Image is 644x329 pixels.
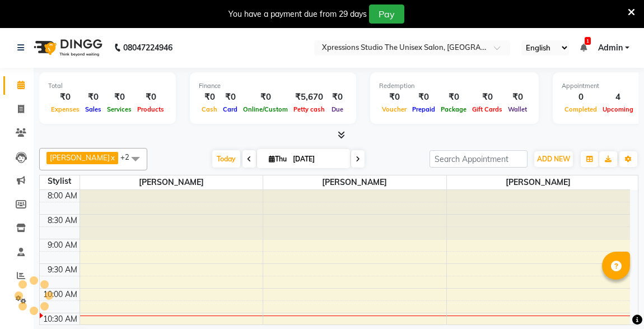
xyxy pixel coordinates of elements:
div: ₹0 [379,91,409,104]
div: 10:00 AM [41,289,80,300]
span: Upcoming [600,105,636,113]
div: ₹0 [328,91,347,104]
a: 1 [580,43,587,53]
div: ₹0 [199,91,220,104]
span: Wallet [505,105,530,113]
div: 9:30 AM [45,264,80,276]
div: 0 [562,91,600,104]
div: Redemption [379,81,530,91]
b: 08047224946 [123,32,172,63]
button: Pay [369,4,404,24]
span: 1 [585,37,591,45]
span: [PERSON_NAME] [80,175,263,189]
div: ₹0 [220,91,240,104]
span: Services [104,105,134,113]
div: 4 [600,91,636,104]
span: Today [212,150,240,168]
span: Gift Cards [469,105,505,113]
div: ₹5,670 [291,91,328,104]
div: ₹0 [82,91,104,104]
div: 8:30 AM [45,215,80,226]
span: Voucher [379,105,409,113]
div: 10:30 AM [41,313,80,325]
div: Total [48,81,167,91]
div: ₹0 [505,91,530,104]
span: Cash [199,105,220,113]
a: x [110,153,115,162]
span: +2 [120,152,138,161]
div: ₹0 [48,91,82,104]
div: You have a payment due from 29 days [228,8,367,20]
div: ₹0 [409,91,438,104]
span: [PERSON_NAME] [263,175,446,189]
span: Petty cash [291,105,328,113]
span: Products [134,105,167,113]
div: 9:00 AM [45,239,80,251]
button: ADD NEW [534,151,573,167]
span: [PERSON_NAME] [50,153,110,162]
span: Expenses [48,105,82,113]
div: ₹0 [438,91,469,104]
span: Admin [598,42,623,54]
span: Card [220,105,240,113]
span: Thu [266,155,290,163]
div: ₹0 [240,91,291,104]
input: 2025-09-04 [290,151,346,168]
div: Finance [199,81,347,91]
div: Stylist [40,175,80,187]
div: ₹0 [134,91,167,104]
span: [PERSON_NAME] [447,175,630,189]
span: Prepaid [409,105,438,113]
input: Search Appointment [430,150,528,168]
span: Sales [82,105,104,113]
div: 8:00 AM [45,190,80,202]
span: ADD NEW [537,155,570,163]
span: Package [438,105,469,113]
span: Online/Custom [240,105,291,113]
span: Due [329,105,346,113]
div: ₹0 [104,91,134,104]
img: logo [29,32,105,63]
div: ₹0 [469,91,505,104]
span: Completed [562,105,600,113]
